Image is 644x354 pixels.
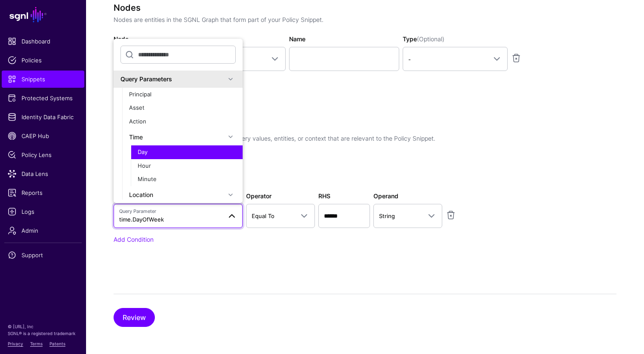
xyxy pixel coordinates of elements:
[8,151,78,159] span: Policy Lens
[122,101,243,115] button: Asset
[129,104,145,111] span: Asset
[8,188,78,197] span: Reports
[2,165,84,182] a: Data Lens
[8,75,78,83] span: Snippets
[119,216,164,223] span: time.DayOfWeek
[379,212,395,219] span: String
[8,341,23,346] a: Privacy
[129,118,146,125] span: Action
[417,35,444,43] span: (Optional)
[8,37,78,46] span: Dashboard
[2,203,84,220] a: Logs
[114,121,544,132] h3: Conditions
[318,191,330,200] label: RHS
[2,184,84,201] a: Reports
[5,5,81,24] a: SGNL
[131,145,243,159] button: Day
[114,3,544,13] h3: Nodes
[120,74,225,83] div: Query Parameters
[49,341,65,346] a: Patents
[114,308,155,327] button: Review
[2,71,84,88] a: Snippets
[138,162,151,169] span: Hour
[114,34,129,43] label: Node
[114,15,544,24] p: Nodes are entities in the SGNL Graph that form part of your Policy Snippet.
[2,146,84,163] a: Policy Lens
[2,108,84,126] a: Identity Data Fabric
[8,169,78,178] span: Data Lens
[114,236,154,243] a: Add Condition
[138,175,157,182] span: Minute
[373,191,398,200] label: Operand
[30,341,43,346] a: Terms
[289,34,305,43] label: Name
[122,88,243,102] button: Principal
[138,148,148,155] span: Day
[131,159,243,173] button: Hour
[119,208,222,215] span: Query Parameter
[8,323,78,330] p: © [URL], Inc
[129,190,225,199] div: Location
[129,91,151,98] span: Principal
[408,56,411,63] span: -
[8,207,78,216] span: Logs
[131,172,243,186] button: Minute
[122,115,243,129] button: Action
[246,191,271,200] label: Operator
[2,89,84,107] a: Protected Systems
[2,52,84,69] a: Policies
[8,113,78,121] span: Identity Data Fabric
[2,127,84,145] a: CAEP Hub
[8,94,78,102] span: Protected Systems
[8,132,78,140] span: CAEP Hub
[252,212,274,219] span: Equal To
[114,134,544,143] p: Conditions help to specify only the specific query values, entities, or context that are relevant...
[2,222,84,239] a: Admin
[8,56,78,65] span: Policies
[8,330,78,337] p: SGNL® is a registered trademark
[8,226,78,235] span: Admin
[2,33,84,50] a: Dashboard
[403,34,444,43] label: Type
[8,251,78,259] span: Support
[129,132,225,142] div: Time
